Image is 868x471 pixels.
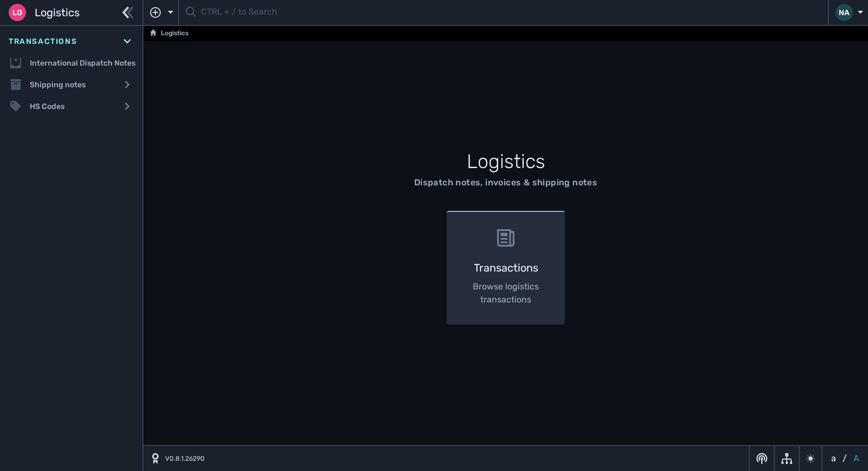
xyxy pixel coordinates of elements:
div: NA [836,4,853,21]
a: Logistics [150,27,188,40]
h3: Transactions [464,260,548,276]
a: Transactions Browse logistics transactions [440,211,572,325]
span: / [843,452,847,465]
button: A [851,452,862,465]
div: Lo [9,4,26,21]
p: Browse logistics transactions [464,280,548,306]
span: Logistics [35,4,80,21]
span: Transactions [9,36,77,47]
input: CTRL + / to Search [201,2,821,23]
button: a [829,452,838,465]
div: Dispatch notes, invoices & shipping notes [414,176,597,189]
h1: Logistics [243,147,769,176]
span: V0.8.1.26290 [165,454,205,463]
